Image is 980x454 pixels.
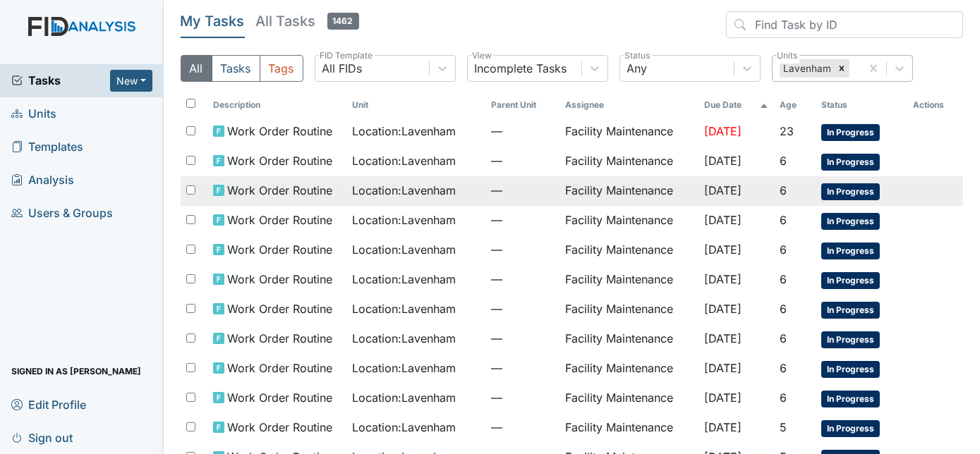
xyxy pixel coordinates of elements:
[11,202,113,224] span: Users & Groups
[704,420,742,434] span: [DATE]
[491,330,554,347] span: —
[181,55,303,82] div: Type filter
[352,211,456,228] span: Location : Lavenham
[227,271,332,288] span: Work Order Routine
[491,271,554,288] span: —
[352,182,456,199] span: Location : Lavenham
[559,413,698,443] td: Facility Maintenance
[260,55,303,82] button: Tags
[559,117,698,147] td: Facility Maintenance
[559,295,698,324] td: Facility Maintenance
[212,55,260,82] button: Tasks
[11,360,141,382] span: Signed in as [PERSON_NAME]
[559,324,698,354] td: Facility Maintenance
[352,419,456,436] span: Location : Lavenham
[475,60,567,77] div: Incomplete Tasks
[227,330,332,347] span: Work Order Routine
[346,93,485,117] th: Toggle SortBy
[780,124,794,138] span: 23
[491,211,554,228] span: —
[559,354,698,384] td: Facility Maintenance
[821,183,880,200] span: In Progress
[704,124,742,138] span: [DATE]
[110,70,152,92] button: New
[491,123,554,140] span: —
[352,271,456,288] span: Location : Lavenham
[352,360,456,376] span: Location : Lavenham
[780,183,787,197] span: 6
[780,59,834,78] div: Lavenham
[227,419,332,436] span: Work Order Routine
[227,182,332,199] span: Work Order Routine
[227,241,332,258] span: Work Order Routine
[780,272,787,286] span: 6
[704,183,742,197] span: [DATE]
[821,302,880,319] span: In Progress
[704,302,742,316] span: [DATE]
[491,419,554,436] span: —
[491,360,554,376] span: —
[227,123,332,140] span: Work Order Routine
[352,389,456,406] span: Location : Lavenham
[11,169,74,191] span: Analysis
[704,391,742,405] span: [DATE]
[186,99,195,108] input: Toggle All Rows Selected
[780,302,787,316] span: 6
[559,147,698,176] td: Facility Maintenance
[704,331,742,345] span: [DATE]
[704,361,742,375] span: [DATE]
[821,361,880,378] span: In Progress
[821,420,880,437] span: In Progress
[627,60,648,77] div: Any
[352,123,456,140] span: Location : Lavenham
[559,384,698,413] td: Facility Maintenance
[780,331,787,345] span: 6
[821,331,880,348] span: In Progress
[11,72,110,89] a: Tasks
[698,93,773,117] th: Toggle SortBy
[491,182,554,199] span: —
[11,393,86,415] span: Edit Profile
[821,124,880,141] span: In Progress
[491,389,554,406] span: —
[256,11,359,31] h5: All Tasks
[780,420,787,434] span: 5
[704,272,742,286] span: [DATE]
[181,55,212,82] button: All
[327,13,359,30] span: 1462
[907,93,963,117] th: Actions
[704,154,742,168] span: [DATE]
[352,241,456,258] span: Location : Lavenham
[485,93,559,117] th: Toggle SortBy
[816,93,907,117] th: Toggle SortBy
[821,154,880,171] span: In Progress
[352,152,456,169] span: Location : Lavenham
[11,427,73,448] span: Sign out
[559,265,698,295] td: Facility Maintenance
[11,103,56,125] span: Units
[559,206,698,235] td: Facility Maintenance
[491,300,554,317] span: —
[352,300,456,317] span: Location : Lavenham
[227,389,332,406] span: Work Order Routine
[559,176,698,206] td: Facility Maintenance
[227,300,332,317] span: Work Order Routine
[726,11,963,38] input: Find Task by ID
[11,136,83,158] span: Templates
[207,93,346,117] th: Toggle SortBy
[821,391,880,407] span: In Progress
[780,361,787,375] span: 6
[704,243,742,257] span: [DATE]
[780,154,787,168] span: 6
[780,391,787,405] span: 6
[780,213,787,227] span: 6
[491,152,554,169] span: —
[821,243,880,259] span: In Progress
[227,211,332,228] span: Work Order Routine
[780,243,787,257] span: 6
[352,330,456,347] span: Location : Lavenham
[181,11,245,31] h5: My Tasks
[704,213,742,227] span: [DATE]
[491,241,554,258] span: —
